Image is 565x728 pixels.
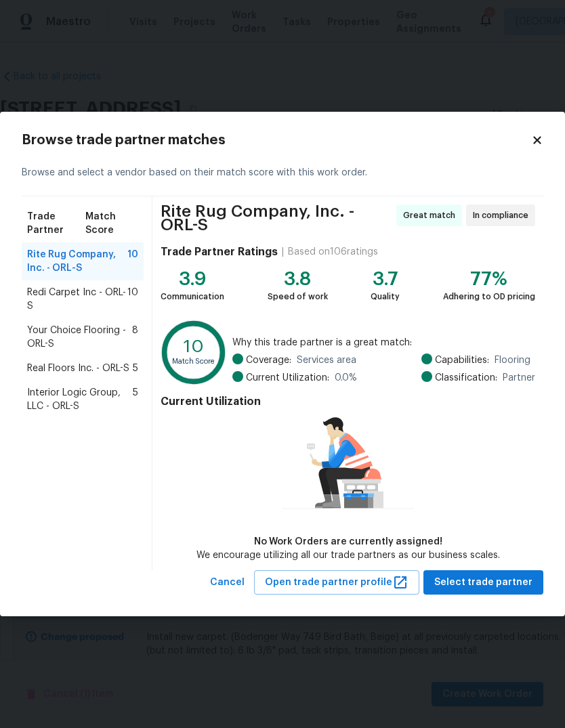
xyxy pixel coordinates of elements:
span: Partner [503,371,535,385]
span: 8 [132,324,138,351]
div: 3.7 [371,272,400,286]
div: Communication [161,290,224,303]
span: Rite Rug Company, Inc. - ORL-S [161,205,392,232]
span: Select trade partner [434,574,532,591]
div: 3.9 [161,272,224,286]
span: Classification: [435,371,497,385]
span: Interior Logic Group, LLC - ORL-S [27,386,133,413]
div: Adhering to OD pricing [443,290,535,303]
span: Coverage: [246,354,291,367]
div: Speed of work [268,290,328,303]
span: Open trade partner profile [265,574,409,591]
span: Services area [297,354,356,367]
div: 3.8 [268,272,328,286]
span: Capabilities: [435,354,489,367]
span: Cancel [210,574,245,591]
span: Why this trade partner is a great match: [232,336,535,349]
h2: Browse trade partner matches [22,133,531,147]
span: Rite Rug Company, Inc. - ORL-S [27,248,127,275]
span: 5 [133,386,138,413]
span: 0.0 % [335,371,357,385]
div: Browse and select a vendor based on their match score with this work order. [22,150,543,196]
span: 10 [127,286,138,313]
div: | [278,245,288,259]
span: Match Score [85,210,138,237]
div: Quality [371,290,400,303]
text: 10 [184,337,204,356]
div: No Work Orders are currently assigned! [196,535,500,549]
span: 5 [133,362,138,375]
span: Current Utilization: [246,371,329,385]
span: Flooring [495,354,530,367]
text: Match Score [172,357,215,364]
h4: Current Utilization [161,395,535,408]
span: Redi Carpet Inc - ORL-S [27,286,127,313]
h4: Trade Partner Ratings [161,245,278,259]
div: Based on 106 ratings [288,245,378,259]
span: In compliance [473,209,534,222]
span: 10 [127,248,138,275]
div: 77% [443,272,535,286]
span: Your Choice Flooring - ORL-S [27,324,132,351]
span: Trade Partner [27,210,85,237]
div: We encourage utilizing all our trade partners as our business scales. [196,549,500,562]
button: Select trade partner [423,570,543,595]
button: Cancel [205,570,250,595]
button: Open trade partner profile [254,570,419,595]
span: Great match [403,209,461,222]
span: Real Floors Inc. - ORL-S [27,362,129,375]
